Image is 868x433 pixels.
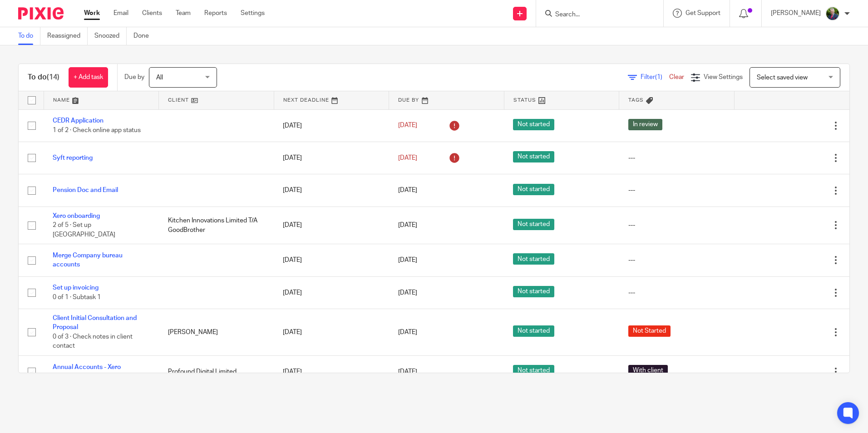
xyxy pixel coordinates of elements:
h1: To do [28,73,59,82]
span: All [156,74,163,81]
td: [DATE] [274,174,389,207]
div: --- [628,256,725,265]
span: Not started [513,325,554,337]
span: [DATE] [398,329,417,335]
span: [DATE] [398,369,417,375]
span: [DATE] [398,123,417,129]
a: Clear [669,74,684,80]
a: Work [84,9,100,18]
td: [PERSON_NAME] [159,309,274,356]
a: Email [113,9,128,18]
td: [DATE] [274,276,389,309]
span: Not started [513,119,554,130]
span: (14) [47,74,59,81]
span: 1 of 2 · Check online app status [53,127,141,133]
span: [DATE] [398,222,417,228]
span: Select saved view [757,74,808,81]
span: Not started [513,184,554,195]
div: --- [628,153,725,162]
a: Set up invoicing [53,285,99,291]
span: [DATE] [398,187,417,193]
a: Reports [204,9,227,18]
a: Clients [142,9,162,18]
td: [DATE] [274,207,389,244]
a: Snoozed [94,27,127,45]
span: Not started [513,286,554,297]
td: Kitchen Innovations Limited T/A GoodBrother [159,207,274,244]
a: Merge Company bureau accounts [53,252,123,268]
input: Search [554,11,636,19]
td: [DATE] [274,109,389,142]
span: Not started [513,365,554,376]
a: + Add task [69,67,108,88]
p: [PERSON_NAME] [771,9,821,18]
span: (1) [655,74,662,80]
a: To do [18,27,40,45]
p: Due by [124,73,144,82]
div: --- [628,186,725,195]
span: View Settings [704,74,743,80]
a: Xero onboarding [53,213,100,219]
td: [DATE] [274,244,389,276]
td: [DATE] [274,355,389,388]
a: CEDR Application [53,118,104,124]
img: Pixie [18,7,64,20]
span: Not started [513,253,554,265]
a: Client Initial Consultation and Proposal [53,315,137,330]
span: Get Support [686,10,720,16]
span: 0 of 1 · Subtask 1 [53,294,101,300]
div: --- [628,288,725,297]
span: [DATE] [398,257,417,263]
a: Syft reporting [53,155,93,161]
span: [DATE] [398,155,417,161]
div: --- [628,221,725,230]
a: Done [133,27,156,45]
span: 0 of 3 · Check notes in client contact [53,334,133,349]
span: Filter [641,74,669,80]
span: [DATE] [398,290,417,296]
span: In review [628,119,662,130]
a: Annual Accounts - Xero [53,364,121,370]
img: download.png [825,6,840,21]
span: Not Started [628,325,671,337]
a: Pension Doc and Email [53,187,118,193]
span: Not started [513,151,554,162]
td: [DATE] [274,309,389,356]
td: [DATE] [274,142,389,174]
a: Reassigned [47,27,88,45]
td: Profound Digital Limited [159,355,274,388]
span: With client [628,365,668,376]
span: Not started [513,219,554,230]
a: Settings [241,9,265,18]
span: Tags [628,98,644,103]
a: Team [176,9,191,18]
span: 2 of 5 · Set up [GEOGRAPHIC_DATA] [53,222,115,238]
